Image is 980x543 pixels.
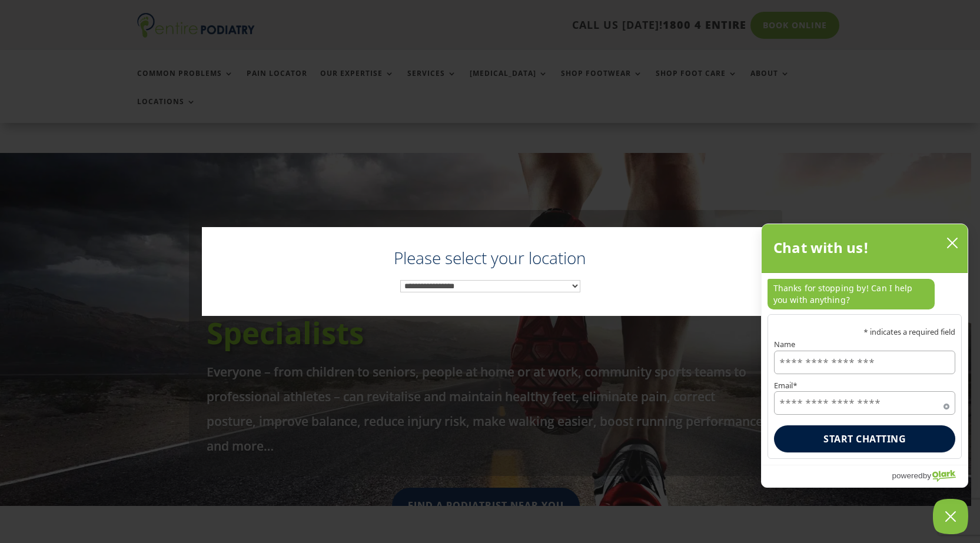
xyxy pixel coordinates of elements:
[773,236,869,259] h2: Chat with us!
[892,468,922,483] span: powered
[214,251,767,266] label: Please select your location
[768,279,935,309] p: Thanks for stopping by! Can I help you with anything?
[774,351,955,374] input: Name
[774,341,955,348] label: Name
[943,234,962,252] button: close chatbox
[892,465,968,487] a: Powered by Olark
[774,328,955,336] p: * indicates a required field
[923,468,931,483] span: by
[944,401,949,407] span: Required field
[762,273,968,314] div: chat
[761,224,968,488] div: olark chatbox
[774,425,955,452] button: Start chatting
[933,499,968,534] button: Close Chatbox
[753,227,779,253] button: ×
[774,382,955,389] label: Email*
[774,391,955,415] input: Email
